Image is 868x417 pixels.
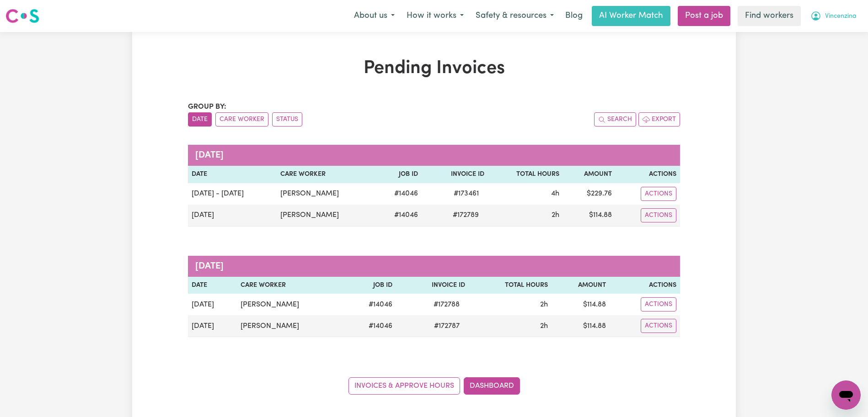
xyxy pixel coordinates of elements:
th: Invoice ID [422,166,488,183]
span: # 172787 [429,321,465,332]
td: # 14046 [375,183,422,205]
button: Actions [641,297,676,311]
span: # 172789 [447,210,484,221]
button: My Account [804,6,863,26]
th: Amount [552,277,609,294]
button: Actions [641,208,676,222]
span: Vincenzina [825,11,857,21]
td: [DATE] [188,315,237,337]
td: # 14046 [345,315,396,337]
td: [DATE] - [DATE] [188,183,277,205]
button: About us [348,6,401,26]
td: $ 114.88 [563,205,616,227]
button: Actions [641,187,676,201]
td: $ 114.88 [552,315,609,337]
td: [PERSON_NAME] [237,315,345,337]
a: Post a job [678,6,730,26]
a: AI Worker Match [592,6,670,26]
td: # 14046 [345,294,396,315]
td: [DATE] [188,205,277,227]
td: [DATE] [188,294,237,315]
span: 2 hours [540,322,548,330]
th: Care Worker [237,277,345,294]
button: Actions [641,319,676,333]
th: Invoice ID [396,277,469,294]
button: sort invoices by care worker [215,112,268,127]
caption: [DATE] [188,256,680,277]
th: Actions [610,277,680,294]
a: Blog [560,6,588,26]
span: 2 hours [552,211,559,219]
button: sort invoices by date [188,112,212,127]
span: 2 hours [540,301,548,308]
span: 4 hours [551,190,559,197]
th: Care Worker [277,166,375,183]
caption: [DATE] [188,145,680,166]
th: Total Hours [488,166,563,183]
a: Find workers [738,6,801,26]
td: $ 229.76 [563,183,616,205]
h1: Pending Invoices [188,58,680,79]
span: # 173461 [448,188,484,199]
td: [PERSON_NAME] [237,294,345,315]
a: Careseekers logo [5,5,39,26]
td: [PERSON_NAME] [277,205,375,227]
td: $ 114.88 [552,294,609,315]
th: Date [188,166,277,183]
button: sort invoices by paid status [272,112,302,127]
button: Export [638,112,680,127]
th: Actions [616,166,680,183]
th: Amount [563,166,616,183]
button: Search [594,112,636,127]
th: Date [188,277,237,294]
th: Total Hours [469,277,552,294]
button: Safety & resources [470,6,560,26]
th: Job ID [375,166,422,183]
img: Careseekers logo [5,8,39,24]
td: [PERSON_NAME] [277,183,375,205]
span: # 172788 [428,299,465,310]
span: Group by: [188,103,226,111]
iframe: Button to launch messaging window [831,380,861,410]
a: Dashboard [464,377,520,395]
button: How it works [401,6,470,26]
td: # 14046 [375,205,422,227]
a: Invoices & Approve Hours [348,377,460,395]
th: Job ID [345,277,396,294]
